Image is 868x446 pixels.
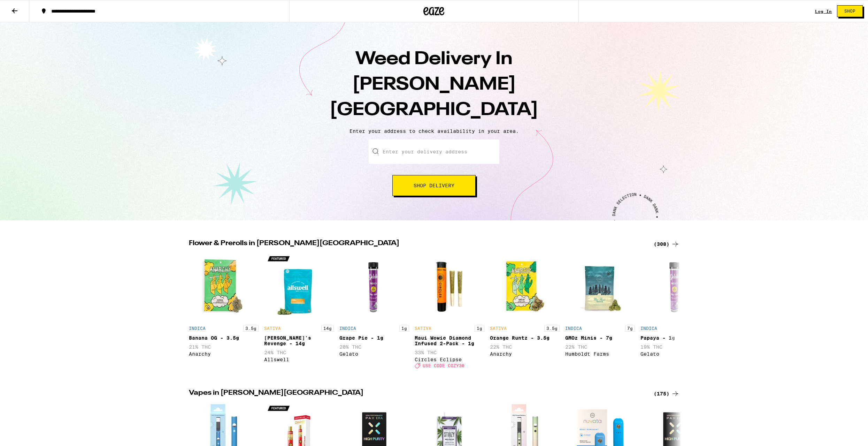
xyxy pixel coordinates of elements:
[640,252,710,372] div: Open page for Papaya - 1g from Gelato
[189,351,259,357] div: Anarchy
[490,326,507,331] p: SATIVA
[654,240,679,248] a: (308)
[189,252,259,322] img: Anarchy - Banana OG - 3.5g
[490,351,560,357] div: Anarchy
[399,325,409,332] p: 1g
[832,5,868,17] a: Shop
[330,76,538,119] span: [PERSON_NAME][GEOGRAPHIC_DATA]
[654,390,679,398] a: (175)
[189,252,259,372] div: Open page for Banana OG - 3.5g from Anarchy
[339,326,356,331] p: INDICA
[392,175,476,196] button: Shop Delivery
[264,252,334,372] div: Open page for Jack's Revenge - 14g from Allswell
[189,335,259,341] div: Banana OG - 3.5g
[264,252,334,322] img: Allswell - Jack's Revenge - 14g
[415,326,431,331] p: SATIVA
[189,326,206,331] p: INDICA
[339,344,409,350] p: 20% THC
[565,335,635,341] div: GMOz Minis - 7g
[565,252,635,372] div: Open page for GMOz Minis - 7g from Humboldt Farms
[544,325,560,332] p: 3.5g
[264,335,334,346] div: [PERSON_NAME]'s Revenge - 14g
[490,252,560,372] div: Open page for Orange Runtz - 3.5g from Anarchy
[321,325,334,332] p: 14g
[423,363,464,368] span: USE CODE COZY30
[415,335,484,346] div: Maui Wowie Diamond Infused 2-Pack - 1g
[339,351,409,357] div: Gelato
[312,47,556,123] h1: Weed Delivery In
[625,325,635,332] p: 7g
[640,335,710,341] div: Papaya - 1g
[264,357,334,362] div: Allswell
[7,128,861,134] p: Enter your address to check availability in your area.
[844,9,855,13] span: Shop
[490,344,560,350] p: 22% THC
[640,351,710,357] div: Gelato
[264,350,334,355] p: 24% THC
[490,252,560,322] img: Anarchy - Orange Runtz - 3.5g
[415,252,484,322] img: Circles Eclipse - Maui Wowie Diamond Infused 2-Pack - 1g
[640,326,657,331] p: INDICA
[837,5,863,17] button: Shop
[243,325,259,332] p: 3.5g
[189,240,645,248] h2: Flower & Prerolls in [PERSON_NAME][GEOGRAPHIC_DATA]
[264,326,281,331] p: SATIVA
[415,350,484,355] p: 33% THC
[414,183,454,188] span: Shop Delivery
[640,252,710,322] img: Gelato - Papaya - 1g
[369,139,499,164] input: Enter your delivery address
[565,344,635,350] p: 22% THC
[565,326,582,331] p: INDICA
[415,252,484,372] div: Open page for Maui Wowie Diamond Infused 2-Pack - 1g from Circles Eclipse
[189,344,259,350] p: 21% THC
[475,325,484,332] p: 1g
[339,335,409,341] div: Grape Pie - 1g
[339,252,409,322] img: Gelato - Grape Pie - 1g
[415,357,484,362] div: Circles Eclipse
[565,351,635,357] div: Humboldt Farms
[339,252,409,372] div: Open page for Grape Pie - 1g from Gelato
[189,390,645,398] h2: Vapes in [PERSON_NAME][GEOGRAPHIC_DATA]
[565,252,635,322] img: Humboldt Farms - GMOz Minis - 7g
[490,335,560,341] div: Orange Runtz - 3.5g
[815,9,832,14] a: Log In
[640,344,710,350] p: 19% THC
